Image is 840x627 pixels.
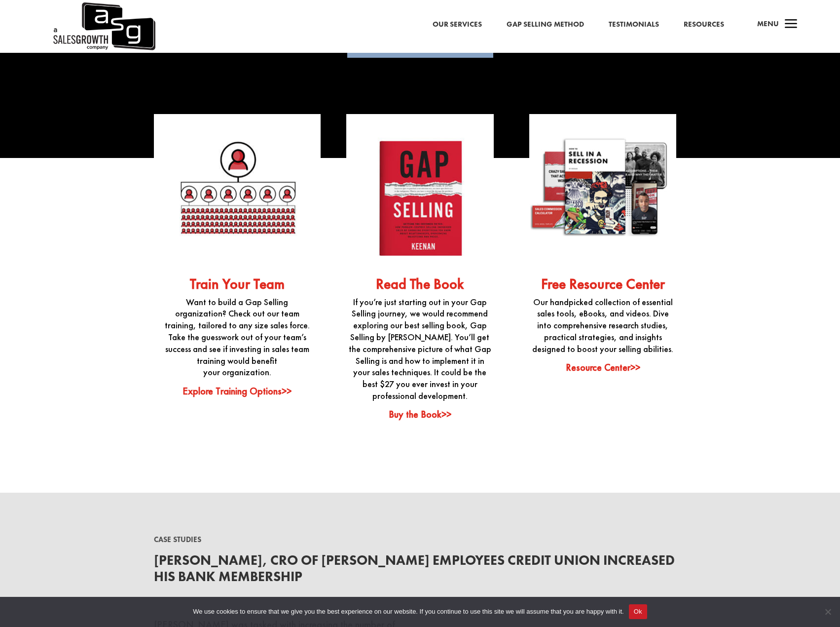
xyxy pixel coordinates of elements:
a: Explore Training Options>> [183,385,292,397]
a: Our Services [433,18,482,31]
span: Menu [757,19,779,29]
img: A collage of resources featured in the Gap Selling Free Resource Center, including an eBook title... [529,114,676,261]
a: Read The Book [376,274,464,293]
a: Resources [684,18,724,31]
h3: Case Studies [154,533,687,552]
img: An organizational chart illustration showing a hierarchy with one larger red figure at the top, c... [164,114,311,261]
button: Ok [629,604,647,619]
span: We use cookies to ensure that we give you the best experience on our website. If you continue to ... [193,607,623,617]
p: Our handpicked collection of essential sales tools, eBooks, and videos. Dive into comprehensive r... [529,296,676,355]
a: Buy the Book>> [389,408,451,421]
p: If you’re just starting out in your Gap Selling journey, we would recommend exploring our best se... [346,296,493,402]
p: Want to build a Gap Selling organization? Check out our team training, tailored to any size sales... [164,296,311,379]
h4: [PERSON_NAME], CRO of [PERSON_NAME] Employees Credit Union Increased his bank membership [154,552,687,589]
span: a [781,15,801,35]
a: Gap Selling Method [507,18,584,31]
a: Train Your Team [190,274,285,293]
span: No [823,607,833,617]
img: Cover of the book 'Gap Selling' by Keenan, featuring a bold red background with the title 'Gap Se... [346,114,493,261]
a: Resource Center>> [566,361,640,374]
a: Free Resource Center [541,274,665,293]
a: Testimonials [609,18,659,31]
